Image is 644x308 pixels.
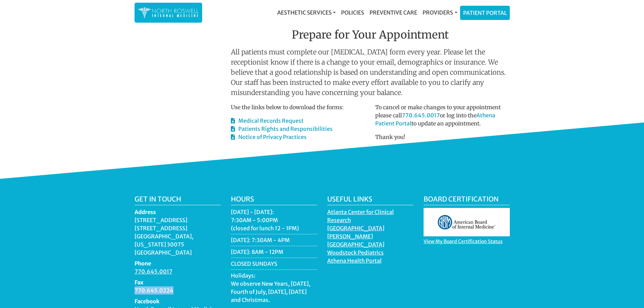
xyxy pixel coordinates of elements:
[135,286,221,294] dd: 770.645.0224
[231,117,304,124] a: Medical Records Request
[135,297,221,305] dt: Facebook
[135,216,221,257] dd: [STREET_ADDRESS] [STREET_ADDRESS] [GEOGRAPHIC_DATA], [US_STATE] 30075 [GEOGRAPHIC_DATA]
[375,112,495,127] a: Athena Patient Portal
[327,257,382,266] a: Athena Health Portal
[231,12,510,44] h2: Prepare for Your Appointment
[135,195,221,205] h5: Get in touch
[375,103,510,127] p: To cancel or make changes to your appointment please call or log into the to update an appointment.
[338,6,367,19] a: Policies
[135,259,221,267] dt: Phone
[231,236,317,246] li: [DATE]: 7:30AM - 4PM
[231,260,317,270] li: CLOSED SUNDAYS
[231,134,307,140] a: Notice of Privacy Practices
[231,248,317,258] li: [DATE]: 8AM - 12PM
[327,195,413,205] h5: Useful Links
[135,268,172,277] a: 770.645.0017
[327,209,394,225] a: Atlanta Center for Clinical Research
[231,271,317,306] li: Holidays: We observe New Years, [DATE], Fourth of July, [DATE], [DATE] and Christmas.
[135,208,221,216] dt: Address
[327,241,384,250] a: [GEOGRAPHIC_DATA]
[424,238,503,246] a: View My Board Certification Status
[231,208,317,234] li: [DATE] - [DATE]: 7:30AM - 5:00PM (closed for lunch 12 - 1PM)
[424,208,510,236] img: aboim_logo.gif
[327,249,384,258] a: Woodstock Pediatrics
[231,103,365,111] p: Use the links below to download the forms:
[231,125,333,132] a: Patients Rights and Responsibilities
[375,133,510,141] p: Thank you!
[367,6,420,19] a: Preventive Care
[424,195,510,205] h5: Board Certification
[135,278,221,286] dt: Fax
[138,6,199,19] img: North Roswell Internal Medicine
[402,112,440,119] a: 770.645.0017
[460,6,509,20] a: Patient Portal
[275,6,338,19] a: Aesthetic Services
[231,47,510,98] p: All patients must complete our [MEDICAL_DATA] form every year. Please let the receptionist know i...
[420,6,460,19] a: Providers
[231,195,317,205] h5: Hours
[327,225,384,241] a: [GEOGRAPHIC_DATA][PERSON_NAME]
